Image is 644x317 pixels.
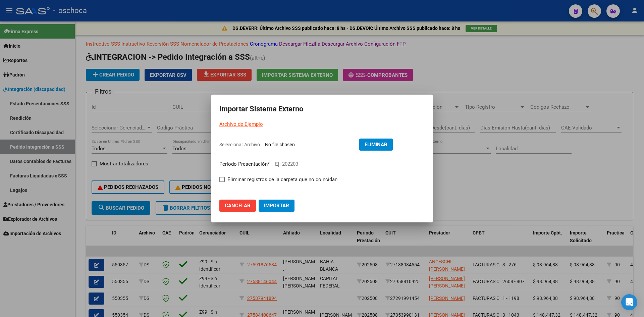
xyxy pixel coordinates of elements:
[219,121,263,127] a: Archivo de Ejemplo
[219,103,425,115] h2: Importar Sistema Externo
[219,161,270,167] span: Periodo Presentación
[264,203,289,209] span: Importar
[219,142,260,147] span: Seleccionar Archivo
[225,203,251,209] span: Cancelar
[359,139,393,151] button: Eliminar
[259,200,294,212] button: Importar
[227,175,337,183] span: Eliminar registros de la carpeta que no coincidan
[365,142,387,148] span: Eliminar
[621,294,637,310] div: Open Intercom Messenger
[219,200,256,212] button: Cancelar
